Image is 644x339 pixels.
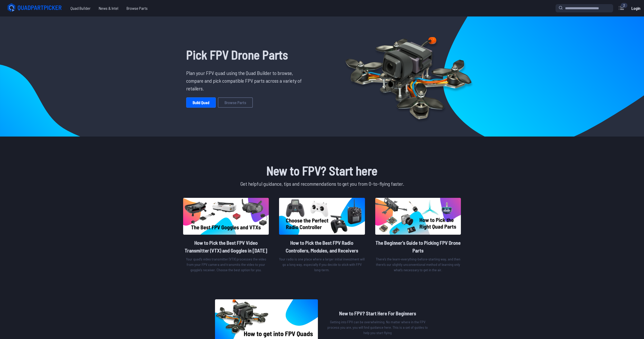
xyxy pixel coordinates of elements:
img: image of post [279,198,365,235]
a: image of postHow to Pick the Best FPV Video Transmitter (VTX) and Goggles in [DATE]Your quad’s vi... [183,198,269,275]
div: 2 [621,3,628,8]
p: Your quad’s video transmitter (VTX) processes the video from your FPV camera and transmits the vi... [183,256,269,273]
a: Browse Parts [218,97,253,108]
p: Your radio is one place where a larger initial investment will go a long way, especially if you d... [279,256,365,273]
h2: How to Pick the Best FPV Radio Controllers, Modules, and Receivers [279,239,365,254]
a: Quad Builder [66,3,95,13]
a: News & Intel [95,3,122,13]
a: Browse Parts [122,3,152,13]
a: Login [630,3,642,13]
img: image of post [375,198,461,235]
img: Quadcopter [334,25,482,128]
h2: How to Pick the Best FPV Video Transmitter (VTX) and Goggles in [DATE] [183,239,269,254]
h2: New to FPV? Start Here For Beginners [326,309,429,317]
h1: Pick FPV Drone Parts [186,45,306,64]
h1: New to FPV? Start here [182,161,462,180]
a: image of postHow to Pick the Best FPV Radio Controllers, Modules, and ReceiversYour radio is one ... [279,198,365,275]
img: image of post [183,198,269,235]
p: Plan your FPV quad using the Quad Builder to browse, compare and pick compatible FPV parts across... [186,69,306,92]
h2: The Beginner's Guide to Picking FPV Drone Parts [375,239,461,254]
a: image of postThe Beginner's Guide to Picking FPV Drone PartsThere’s the learn-everything-before-s... [375,198,461,275]
a: Build Quad [186,97,216,108]
p: There’s the learn-everything-before-starting way, and then there’s our slightly unconventional me... [375,256,461,273]
p: Get helpful guidance, tips and recommendations to get you from 0-to-flying faster. [182,180,462,188]
p: Getting into FPV can be overwhelming. No matter where in the FPV process you are, you will find g... [326,319,429,335]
